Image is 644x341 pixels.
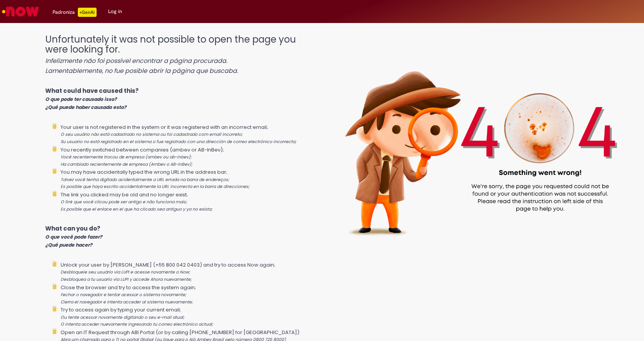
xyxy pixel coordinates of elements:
div: Padroniza [53,8,97,17]
i: Desbloqueie seu usuário via LUPI e acesse novamente o Now; [61,269,190,275]
p: What could have caused this? [45,87,315,111]
li: You may have accidentally typed the wrong URL in the address bar; [61,168,315,190]
li: Your user is not registered in the system or it was registered with an incorrect email; [61,123,315,145]
li: Close the browser and try to access the system again; [61,283,315,306]
i: Lamentablemente, no fue posible abrir la página que buscaba. [45,66,238,75]
i: O que você pode fazer? [45,234,102,240]
i: Desbloquea a tu usuario vía LUPI y accede Ahora nuevamente; [61,277,192,282]
i: Ou tente acessar novamente digitando o seu e-mail atual; [61,315,184,320]
i: O seu usuário não está cadastrado no sistema ou foi cadastrado com email incorreto; [61,132,243,137]
i: O que pode ter causado isso? [45,96,117,102]
i: ¿Qué puede haber causado esto? [45,104,127,110]
li: You recently switched between companies (ambev or AB-InBev); [61,145,315,168]
img: ServiceNow [1,4,40,19]
i: Talvez você tenha digitado acidentalmente a URL errada na barra de endereços; [61,177,229,183]
i: O intenta acceder nuevamente ingresando tu correo electrónico actual; [61,321,213,327]
li: Unlock your user by [PERSON_NAME] (+55 800 042 0403) and try to access Now again; [61,260,315,283]
i: Es posible que el enlace en el que ha clicado sea antiguo y ya no exista; [61,206,212,212]
li: Try to access again by typing your current email; [61,305,315,328]
h1: Unfortunately it was not possible to open the page you were looking for. [45,35,315,75]
p: What can you do? [45,224,315,249]
li: The link you clicked may be old and no longer exist; [61,190,315,213]
i: O link que você clicou pode ser antigo e não funciona mais; [61,199,187,205]
p: +GenAi [78,8,97,17]
i: Infelizmente não foi possível encontrar a página procurada. [45,56,227,65]
i: Fechar o navegador e tentar acessar o sistema novamente; [61,292,186,298]
i: ¿Qué puede hacer? [45,242,92,248]
i: Es posible que haya escrito accidentalmente la URL incorrecta en la barra de direcciones; [61,184,250,189]
i: Su usuario no está registrado en el sistema o fue registrado con una dirección de correo electrón... [61,139,296,145]
i: Você recentemente trocou de empresa (ambev ou ab-inbev); [61,154,192,160]
i: Cierra el navegador e intenta acceder al sistema nuevamente; [61,299,193,305]
i: Ha cambiado recientemente de empresa (Ambev o AB-InBev); [61,161,192,167]
img: 404_ambev_new.png [315,27,644,257]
